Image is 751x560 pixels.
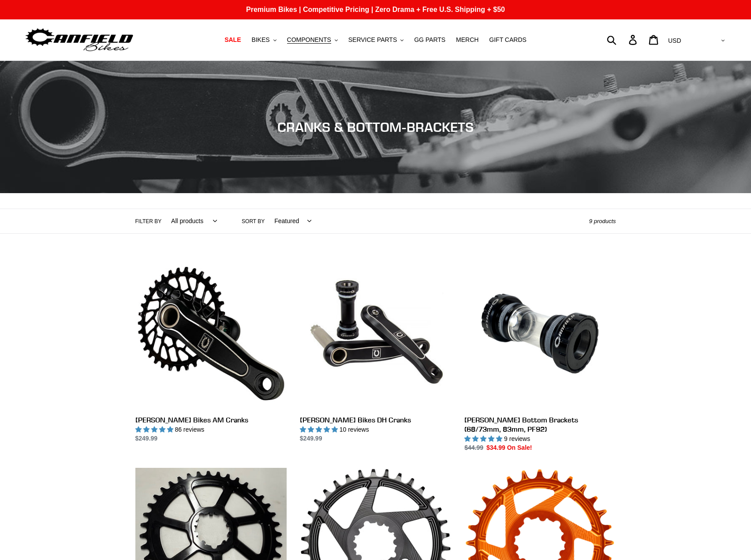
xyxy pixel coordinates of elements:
[344,34,408,46] button: SERVICE PARTS
[456,36,478,44] span: MERCH
[283,34,342,46] button: COMPONENTS
[224,36,241,44] span: SALE
[247,34,280,46] button: BIKES
[348,36,397,44] span: SERVICE PARTS
[452,34,483,46] a: MERCH
[135,217,162,225] label: Filter by
[220,34,245,46] a: SALE
[251,36,269,44] span: BIKES
[277,119,474,135] span: CRANKS & BOTTOM-BRACKETS
[287,36,331,44] span: COMPONENTS
[242,217,265,225] label: Sort by
[410,34,450,46] a: GG PARTS
[489,36,527,44] span: GIFT CARDS
[612,30,634,49] input: Search
[414,36,445,44] span: GG PARTS
[485,34,531,46] a: GIFT CARDS
[24,26,135,54] img: Canfield Bikes
[589,218,616,224] span: 9 products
